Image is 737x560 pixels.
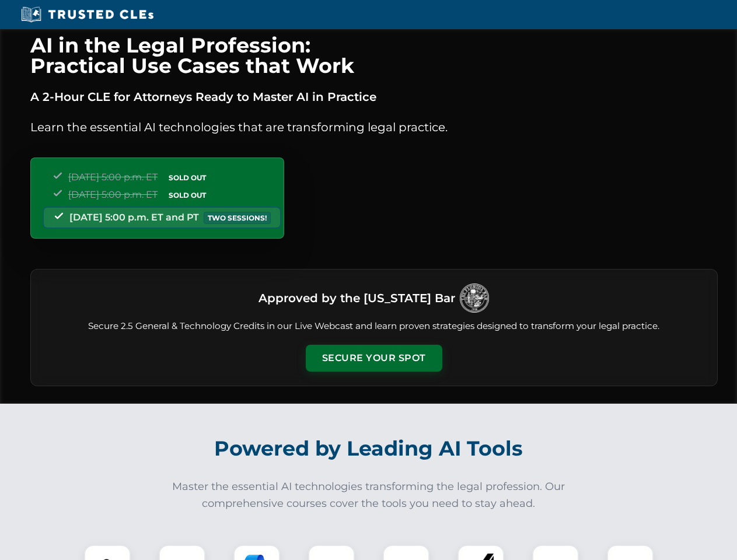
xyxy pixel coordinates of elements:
h1: AI in the Legal Profession: Practical Use Cases that Work [30,35,718,76]
img: Logo [460,283,489,313]
span: SOLD OUT [165,171,210,184]
p: A 2-Hour CLE for Attorneys Ready to Master AI in Practice [30,87,718,106]
h2: Powered by Leading AI Tools [46,428,692,469]
p: Master the essential AI technologies transforming the legal profession. Our comprehensive courses... [165,478,573,512]
button: Secure Your Spot [306,345,442,372]
p: Secure 2.5 General & Technology Credits in our Live Webcast and learn proven strategies designed ... [45,320,703,333]
h3: Approved by the [US_STATE] Bar [259,288,455,309]
img: Trusted CLEs [18,6,157,23]
p: Learn the essential AI technologies that are transforming legal practice. [30,118,718,136]
span: [DATE] 5:00 p.m. ET [68,189,158,200]
span: [DATE] 5:00 p.m. ET [68,171,158,183]
span: SOLD OUT [165,189,210,201]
